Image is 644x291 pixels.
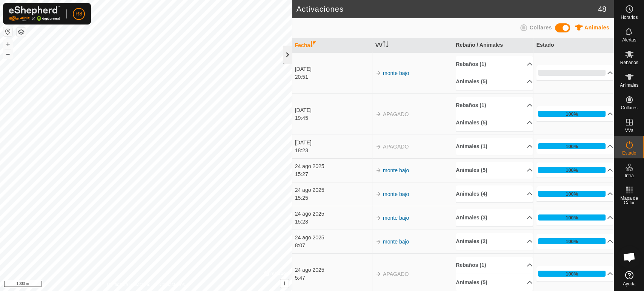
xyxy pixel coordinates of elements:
button: i [280,279,289,288]
img: arrow [375,111,381,117]
span: APAGADO [383,271,409,277]
div: 100% [566,143,578,150]
p-accordion-header: Rebaños (1) [456,257,533,274]
div: 20:51 [295,73,372,81]
th: Estado [533,38,614,53]
div: 8:07 [295,242,372,250]
div: 0% [538,70,606,76]
div: 100% [566,167,578,174]
th: Fecha [292,38,372,53]
div: [DATE] [295,139,372,147]
div: 24 ago 2025 [295,210,372,218]
p-accordion-header: Animales (5) [456,274,533,291]
p-accordion-header: 100% [536,266,613,281]
button: Capas del Mapa [17,28,26,37]
div: 100% [566,270,578,277]
p-accordion-header: Animales (3) [456,209,533,226]
p-accordion-header: Animales (5) [456,114,533,131]
span: Collares [529,25,552,31]
button: Restablecer Mapa [3,27,12,36]
span: Collares [621,106,637,110]
div: 24 ago 2025 [295,186,372,194]
p-accordion-header: Rebaños (1) [456,97,533,114]
p-accordion-header: 100% [536,139,613,154]
p-accordion-header: Animales (4) [456,185,533,202]
div: 18:23 [295,147,372,155]
span: R8 [75,10,82,18]
div: 100% [538,167,606,173]
div: 100% [566,238,578,245]
span: Ayuda [623,282,636,286]
div: 24 ago 2025 [295,234,372,242]
div: 100% [538,111,606,117]
img: arrow [375,191,381,197]
th: Rebaño / Animales [453,38,533,53]
div: 15:23 [295,218,372,226]
p-accordion-header: Animales (1) [456,138,533,155]
p-accordion-header: Animales (5) [456,73,533,90]
span: Alertas [622,38,636,42]
img: arrow [375,215,381,221]
p-accordion-header: Animales (5) [456,162,533,179]
p-accordion-header: 100% [536,186,613,201]
div: [DATE] [295,106,372,114]
div: 100% [566,214,578,221]
a: Contáctenos [160,281,185,288]
p-accordion-header: Rebaños (1) [456,56,533,73]
h2: Activaciones [297,5,598,14]
a: monte bajo [383,167,409,173]
p-accordion-header: 100% [536,106,613,121]
span: Mapa de Calor [616,196,642,205]
div: 19:45 [295,114,372,122]
span: Animales [584,25,609,31]
div: 24 ago 2025 [295,162,372,170]
div: 100% [538,191,606,197]
span: Infra [624,173,633,178]
span: Estado [622,151,636,155]
span: APAGADO [383,144,409,150]
img: arrow [375,144,381,150]
th: VV [372,38,453,53]
img: Logo Gallagher [9,6,60,21]
span: Rebaños [620,60,638,65]
button: – [3,49,12,58]
button: + [3,40,12,49]
img: arrow [375,239,381,245]
p-accordion-header: 100% [536,234,613,249]
img: arrow [375,70,381,76]
span: 48 [598,3,606,15]
a: monte bajo [383,239,409,245]
a: monte bajo [383,215,409,221]
div: 100% [566,190,578,198]
p-sorticon: Activar para ordenar [310,42,316,48]
span: APAGADO [383,111,409,117]
span: Animales [620,83,638,87]
div: 15:25 [295,194,372,202]
div: 15:27 [295,170,372,178]
div: 100% [566,110,578,118]
span: VVs [625,128,633,133]
a: monte bajo [383,70,409,76]
p-accordion-header: 100% [536,210,613,225]
div: [DATE] [295,65,372,73]
a: Ayuda [614,268,644,289]
div: 5:47 [295,274,372,282]
p-sorticon: Activar para ordenar [383,42,389,48]
a: Política de Privacidad [107,281,150,288]
div: 24 ago 2025 [295,266,372,274]
div: 100% [538,238,606,244]
img: arrow [375,271,381,277]
p-accordion-header: Animales (2) [456,233,533,250]
div: 100% [538,271,606,277]
div: 100% [538,143,606,149]
div: 100% [538,214,606,221]
div: Chat abierto [618,246,641,268]
span: Horarios [621,15,638,20]
img: arrow [375,167,381,173]
p-accordion-header: 100% [536,162,613,178]
p-accordion-header: 0% [536,65,613,80]
span: i [283,280,285,286]
a: monte bajo [383,191,409,197]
